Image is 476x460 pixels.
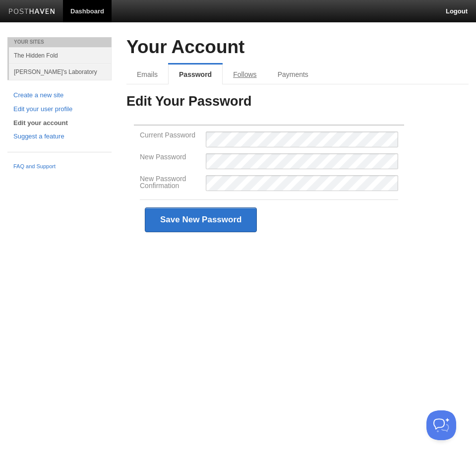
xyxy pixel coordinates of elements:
[267,65,319,84] a: Payments
[168,65,223,84] a: Password
[140,175,200,192] label: New Password Confirmation
[13,162,106,171] a: FAQ and Support
[140,131,200,141] label: Current Password
[145,207,257,232] input: Save New Password
[13,104,106,115] a: Edit your user profile
[8,8,56,16] img: Posthaven-bar
[13,131,106,142] a: Suggest a feature
[9,47,112,64] a: The Hidden Fold
[13,118,106,129] a: Edit your account
[223,65,267,84] a: Follows
[126,94,469,109] h3: Edit Your Password
[126,37,469,58] h2: Your Account
[9,64,112,80] a: [PERSON_NAME]'s Laboratory
[126,65,168,84] a: Emails
[140,153,200,163] label: New Password
[13,90,106,101] a: Create a new site
[426,410,456,440] iframe: Help Scout Beacon - Open
[7,37,112,47] li: Your Sites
